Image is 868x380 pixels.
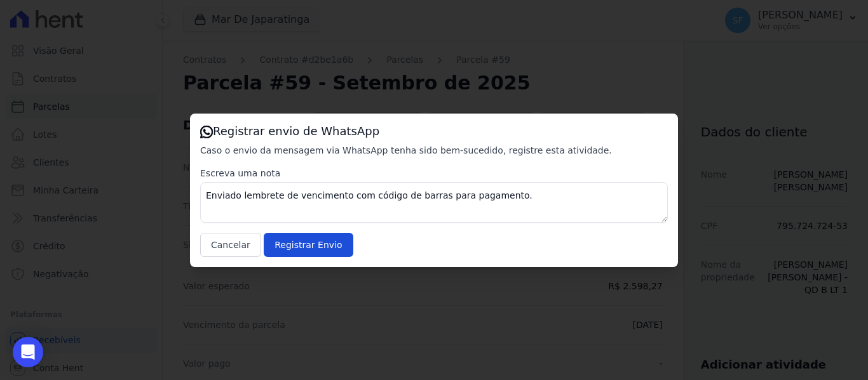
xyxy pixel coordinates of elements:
[200,144,668,157] p: Caso o envio da mensagem via WhatsApp tenha sido bem-sucedido, registre esta atividade.
[200,124,668,139] h3: Registrar envio de WhatsApp
[200,233,261,257] button: Cancelar
[200,182,668,223] textarea: Enviado lembrete de vencimento com código de barras para pagamento.
[264,233,353,257] input: Registrar Envio
[200,167,668,180] label: Escreva uma nota
[13,337,43,367] div: Open Intercom Messenger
